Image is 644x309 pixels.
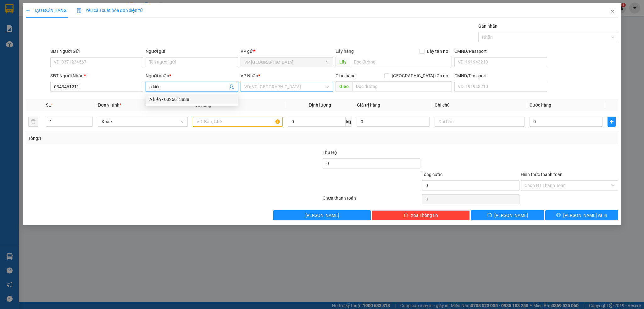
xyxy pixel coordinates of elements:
button: delete [28,117,38,127]
span: Lấy [336,57,350,67]
span: plus [608,119,616,124]
label: Hình thức thanh toán [521,172,563,177]
span: Đơn vị tính [98,102,121,108]
img: icon [77,8,82,13]
span: [PERSON_NAME] và In [563,212,607,219]
span: close [610,9,615,14]
span: [PERSON_NAME] [305,212,339,219]
span: delete [404,213,408,218]
span: Tổng cước [422,172,442,177]
div: SĐT Người Gửi [50,48,143,55]
div: CMND/Passport [454,72,547,79]
label: Gán nhãn [478,24,497,29]
span: Định lượng [309,102,331,108]
span: kg [346,117,352,127]
button: deleteXóa Thông tin [372,210,470,220]
div: A kiên - 0326613838 [149,96,234,103]
span: Lấy hàng [336,49,354,54]
input: Ghi Chú [435,117,525,127]
button: plus [608,117,616,127]
span: VP Nhận [241,73,258,78]
button: save[PERSON_NAME] [471,210,544,220]
span: TẠO ĐƠN HÀNG [26,8,67,13]
span: save [487,213,492,218]
input: VD: Bàn, Ghế [193,117,283,127]
button: Close [604,3,621,21]
span: Giao [336,81,352,91]
div: Người nhận [146,72,238,79]
div: A kiên - 0326613838 [146,94,238,104]
div: VP gửi [241,48,333,55]
div: CMND/Passport [454,48,547,55]
span: Xóa Thông tin [411,212,438,219]
button: printer[PERSON_NAME] và In [545,210,618,220]
span: [GEOGRAPHIC_DATA] tận nơi [389,72,452,79]
span: Giao hàng [336,73,356,78]
span: SL [46,102,51,108]
div: Người gửi [146,48,238,55]
span: Cước hàng [530,102,551,108]
span: Giá trị hàng [357,102,380,108]
div: Chưa thanh toán [322,195,421,206]
div: Tổng: 1 [28,135,249,142]
th: Ghi chú [432,99,527,111]
span: printer [556,213,561,218]
input: 0 [357,117,430,127]
span: user-add [229,84,234,89]
span: plus [26,8,30,13]
span: Khác [102,117,184,126]
span: VP Sài Gòn [244,58,329,67]
span: Yêu cầu xuất hóa đơn điện tử [77,8,143,13]
div: SĐT Người Nhận [50,72,143,79]
span: [PERSON_NAME] [494,212,528,219]
span: Lấy tận nơi [425,48,452,55]
input: Dọc đường [350,57,452,67]
button: [PERSON_NAME] [273,210,371,220]
span: Thu Hộ [323,150,337,155]
input: Dọc đường [352,81,452,91]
